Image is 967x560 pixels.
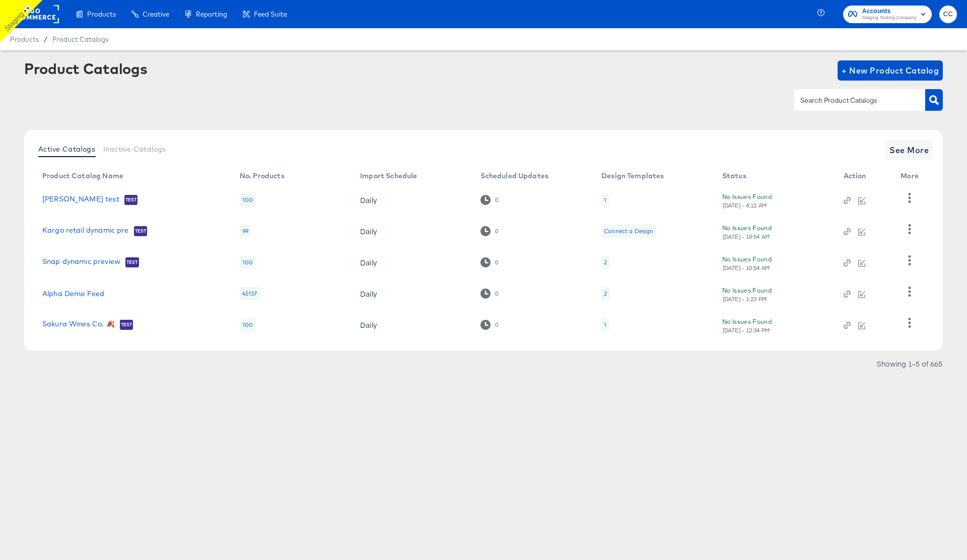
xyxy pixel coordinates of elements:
div: 0 [480,289,498,298]
span: Test [125,258,139,266]
span: Products [10,35,39,43]
div: Product Catalog Name [42,172,123,180]
div: 0 [480,226,498,236]
span: + New Product Catalog [842,63,939,78]
div: Import Schedule [360,172,417,180]
span: / [39,35,52,43]
span: See More [889,143,929,157]
a: [PERSON_NAME] test [42,195,119,205]
div: Connect a Design [601,225,656,238]
div: Design Templates [601,172,664,180]
div: 2 [604,258,607,266]
div: 100 [240,193,255,206]
div: 0 [480,320,498,329]
div: 2 [604,290,607,298]
th: Action [836,168,893,184]
div: Scheduled Updates [480,172,548,180]
td: Daily [352,309,472,340]
div: 45137 [240,287,260,300]
div: Showing 1–5 of 665 [876,360,943,367]
span: Creative [143,10,169,18]
div: 99 [240,225,251,238]
div: 0 [480,257,498,267]
div: 0 [495,321,499,328]
div: No. Products [240,172,285,180]
div: 0 [495,196,499,203]
td: Daily [352,216,472,247]
div: Product Catalogs [24,60,147,77]
span: CC [943,9,953,20]
button: AccountsStaging Testing Company [843,6,932,23]
span: Inactive Catalogs [103,145,166,153]
span: Test [120,321,133,329]
div: 1 [601,193,609,206]
button: CC [939,6,957,23]
div: 2 [601,287,609,300]
span: Products [87,10,116,18]
div: 0 [495,290,499,297]
td: Daily [352,278,472,309]
div: 100 [240,318,255,331]
span: Staging Testing Company [862,14,917,22]
span: Accounts [862,6,917,17]
td: Daily [352,247,472,278]
div: 2 [601,256,609,269]
div: 0 [480,195,498,204]
div: 1 [604,321,606,329]
div: Connect a Design [604,227,653,235]
a: Kargo retail dynamic pre [42,226,129,236]
td: Daily [352,184,472,216]
a: Product Catalogs [52,35,108,43]
span: Test [134,227,148,235]
a: Alpha Demo Feed [42,290,104,298]
div: 1 [604,196,606,204]
th: More [892,168,931,184]
span: Active Catalogs [38,145,95,153]
div: 100 [240,256,255,269]
a: Snap dynamic preview [42,257,120,267]
span: Feed Suite [254,10,287,18]
button: See More [885,140,933,160]
a: Sakura Wines Co. 🍂 [42,320,115,330]
input: Search Product Catalogs [798,95,906,106]
div: 1 [601,318,609,331]
button: + New Product Catalog [838,60,943,81]
span: Test [124,196,138,204]
div: 0 [495,228,499,235]
th: Status [714,168,836,184]
span: Reporting [196,10,227,18]
div: 0 [495,259,499,266]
